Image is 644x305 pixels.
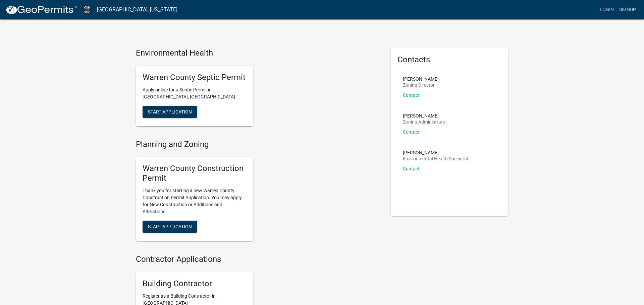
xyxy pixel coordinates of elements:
[143,164,247,183] h5: Warren County Construction Permit
[597,3,616,16] a: Login
[136,254,381,264] h4: Contractor Applications
[403,129,420,135] a: Contact
[616,3,639,16] a: Signup
[148,109,192,114] span: Start Application
[397,55,501,65] h5: Contacts
[148,224,192,229] span: Start Application
[83,5,92,14] img: Warren County, Iowa
[143,279,247,289] h5: Building Contractor
[403,77,439,81] p: [PERSON_NAME]
[136,140,381,149] h4: Planning and Zoning
[403,156,469,161] p: Environmental Health Specialist
[143,221,197,233] button: Start Application
[403,83,439,87] p: Zoning Director
[136,48,381,58] h4: Environmental Health
[143,86,247,100] p: Apply online for a Septic Permit in [GEOGRAPHIC_DATA], [GEOGRAPHIC_DATA]
[403,92,420,98] a: Contact
[403,120,447,124] p: Zoning Administrator
[97,4,177,15] a: [GEOGRAPHIC_DATA], [US_STATE]
[403,113,447,118] p: [PERSON_NAME]
[143,73,247,82] h5: Warren County Septic Permit
[403,166,420,171] a: Contact
[143,106,197,118] button: Start Application
[143,187,247,215] p: Thank you for starting a new Warren County Construction Permit Application. You may apply for New...
[403,150,469,155] p: [PERSON_NAME]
